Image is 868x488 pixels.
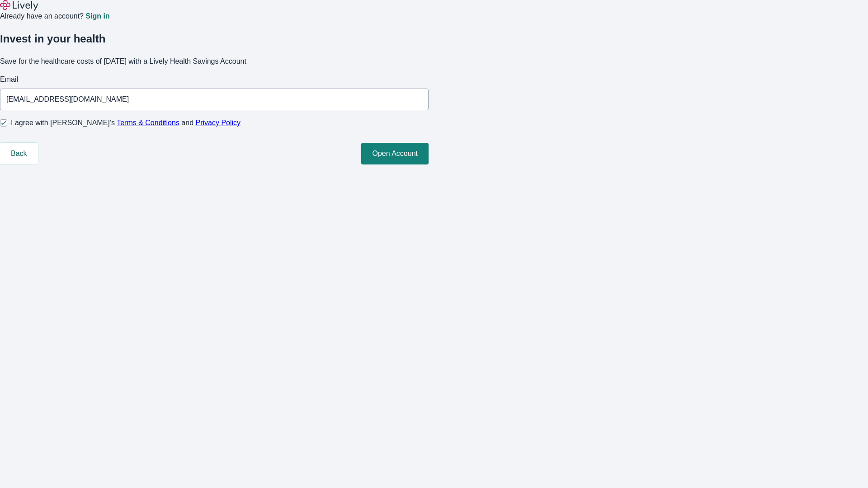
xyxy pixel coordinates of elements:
a: Sign in [85,13,109,20]
button: Open Account [361,143,429,164]
a: Terms & Conditions [117,119,179,127]
span: I agree with [PERSON_NAME]’s and [11,117,241,128]
a: Privacy Policy [196,119,241,127]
